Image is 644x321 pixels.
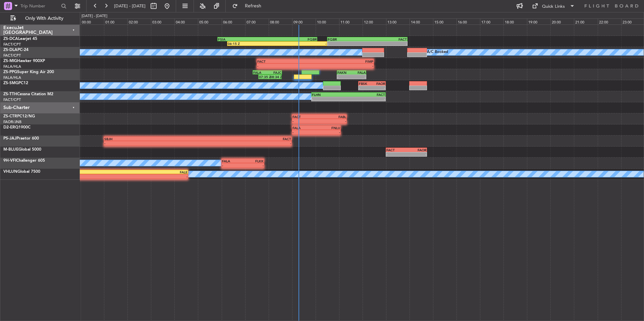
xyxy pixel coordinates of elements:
div: - [292,119,319,123]
div: SBJH [104,137,198,141]
div: FIMP [315,59,373,63]
div: - [348,97,385,101]
span: M-BLUE [3,148,18,152]
div: FACT [198,137,291,141]
a: ZS-SMGPC12 [3,81,28,85]
a: VHLUNGlobal 7500 [3,170,40,174]
button: Refresh [229,1,269,11]
div: - [312,97,348,101]
div: 14:00 [410,18,433,24]
div: FABL [319,115,346,119]
input: Trip Number [20,1,59,11]
div: FACT [257,59,315,63]
div: - [257,64,315,68]
div: FAOR [407,148,427,152]
span: [DATE] - [DATE] [114,3,146,9]
div: 02:00 [127,18,151,24]
a: ZS-TTHCessna Citation M2 [3,92,53,96]
button: Quick Links [529,1,578,11]
div: - [316,130,340,134]
div: 21:00 [574,18,597,24]
a: ZS-MIGHawker 900XP [3,59,45,63]
div: - [359,86,372,90]
span: ZS-DLA [3,48,17,52]
div: FLHN [312,93,348,97]
span: Refresh [239,4,267,8]
div: - [328,42,367,46]
div: 17:00 [480,18,503,24]
div: - [337,75,352,79]
div: Quick Links [542,3,565,10]
span: VHLUN [3,170,17,174]
div: - [407,152,427,156]
a: 9H-VFIChallenger 605 [3,159,45,163]
div: [DATE] - [DATE] [82,13,107,19]
div: 16:00 [457,18,480,24]
div: - [367,42,407,46]
a: PS-JAJPraetor 600 [3,137,39,141]
a: FALA/HLA [3,75,21,80]
div: 15:00 [433,18,457,24]
a: FACT/CPT [3,97,21,102]
div: 04:00 [174,18,198,24]
a: FACT/CPT [3,53,21,58]
div: FAOR [372,82,385,86]
div: FALE [51,170,187,174]
span: ZS-DCA [3,37,18,41]
div: 06:15 Z [228,42,277,46]
div: A/C Booked [427,47,448,57]
div: 01:00 [104,18,127,24]
div: FSIA [218,37,267,41]
div: - [386,152,407,156]
div: FACT [292,115,319,119]
div: 03:00 [151,18,174,24]
div: FACT [386,148,407,152]
a: ZS-PPGSuper King Air 200 [3,70,54,74]
div: - [372,86,385,90]
span: ZS-TTH [3,92,17,96]
a: ZS-DCALearjet 45 [3,37,37,41]
div: - [243,163,264,167]
div: 10:00 [316,18,339,24]
div: 07:00 [245,18,269,24]
div: - [104,141,198,145]
span: ZS-MIG [3,59,17,63]
div: FALA [292,126,316,130]
div: FNLU [316,126,340,130]
span: Only With Activity [17,16,71,21]
div: 19:00 [527,18,550,24]
div: - [292,130,316,134]
button: Only With Activity [7,13,73,24]
a: ZS-DLAPC-24 [3,48,29,52]
div: FAJC [267,70,281,74]
div: - [319,119,346,123]
div: FAKN [337,70,352,74]
div: 05:00 [198,18,221,24]
div: 06:00 [222,18,245,24]
div: FALA [253,70,267,74]
a: D2-ERQ1900C [3,125,31,129]
div: 20:00 [550,18,574,24]
div: FACT [367,37,407,41]
div: 11:00 [339,18,363,24]
span: ZS-CTR [3,114,17,118]
div: - [277,42,326,46]
div: - [198,141,291,145]
div: FACT [348,93,385,97]
div: - [51,174,187,178]
span: ZS-PPG [3,70,17,74]
div: 08:00 [269,18,292,24]
div: 18:00 [503,18,527,24]
div: FQBR [267,37,317,41]
div: 08:34 Z [270,75,281,79]
div: 12:00 [363,18,386,24]
a: FACT/CPT [3,42,21,47]
div: - [222,163,243,167]
a: FALA/HLA [3,64,21,69]
div: FALA [222,159,243,163]
div: FLKK [243,159,264,163]
div: 09:00 [292,18,316,24]
div: 00:00 [80,18,104,24]
span: 9H-VFI [3,159,16,163]
a: FAOR/JNB [3,119,21,124]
